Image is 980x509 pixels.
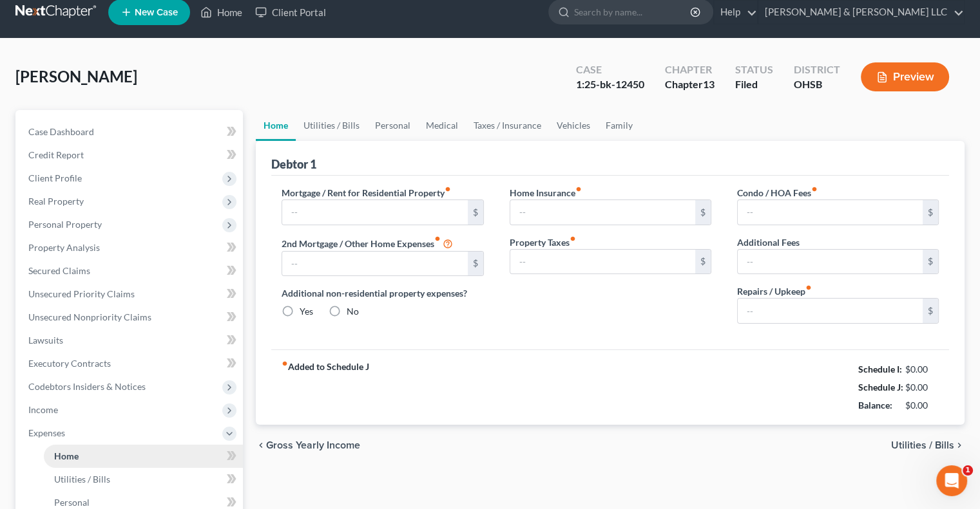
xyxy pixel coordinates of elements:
[28,288,135,299] span: Unsecured Priority Claims
[794,77,840,92] div: OHSB
[923,250,938,274] div: $
[737,236,800,249] label: Additional Fees
[28,335,63,346] span: Lawsuits
[758,1,964,24] a: [PERSON_NAME] & [PERSON_NAME] LLC
[28,311,151,322] span: Unsecured Nonpriority Claims
[738,200,923,225] input: --
[271,156,316,172] div: Debtor 1
[28,404,58,415] span: Income
[891,440,965,450] button: Utilities / Bills chevron_right
[549,110,598,141] a: Vehicles
[695,200,711,225] div: $
[282,360,369,414] strong: Added to Schedule J
[737,284,812,298] label: Repairs / Upkeep
[858,400,892,411] strong: Balance:
[418,110,466,141] a: Medical
[665,62,715,77] div: Chapter
[296,110,367,141] a: Utilities / Bills
[28,196,84,207] span: Real Property
[445,186,451,192] i: fiber_manual_record
[510,236,576,249] label: Property Taxes
[954,440,965,450] i: chevron_right
[282,236,453,251] label: 2nd Mortgage / Other Home Expenses
[54,474,110,485] span: Utilities / Bills
[18,120,243,143] a: Case Dashboard
[18,143,243,167] a: Credit Report
[665,77,715,92] div: Chapter
[598,110,640,141] a: Family
[923,299,938,323] div: $
[891,440,954,450] span: Utilities / Bills
[936,465,967,496] iframe: Intercom live chat
[282,200,467,225] input: --
[963,465,973,476] span: 1
[194,1,249,24] a: Home
[858,382,903,393] strong: Schedule J:
[510,186,582,199] label: Home Insurance
[738,250,923,274] input: --
[282,186,451,199] label: Mortgage / Rent for Residential Property
[576,62,644,77] div: Case
[256,440,266,450] i: chevron_left
[54,497,90,508] span: Personal
[576,77,644,92] div: 1:25-bk-12450
[282,286,483,300] label: Additional non-residential property expenses?
[18,352,243,375] a: Executory Contracts
[28,126,94,137] span: Case Dashboard
[811,186,818,192] i: fiber_manual_record
[28,358,111,369] span: Executory Contracts
[510,250,695,274] input: --
[714,1,757,24] a: Help
[15,67,137,86] span: [PERSON_NAME]
[28,242,100,253] span: Property Analysis
[905,381,939,394] div: $0.00
[135,8,178,17] span: New Case
[510,200,695,225] input: --
[300,305,313,318] label: Yes
[905,363,939,376] div: $0.00
[434,236,441,242] i: fiber_manual_record
[367,110,418,141] a: Personal
[256,110,296,141] a: Home
[858,364,902,375] strong: Schedule I:
[468,200,483,225] div: $
[735,62,773,77] div: Status
[861,62,949,91] button: Preview
[282,252,467,276] input: --
[468,252,483,276] div: $
[54,450,79,461] span: Home
[44,468,243,491] a: Utilities / Bills
[266,440,360,450] span: Gross Yearly Income
[575,186,582,192] i: fiber_manual_record
[18,306,243,329] a: Unsecured Nonpriority Claims
[28,265,90,276] span: Secured Claims
[44,445,243,468] a: Home
[28,219,102,230] span: Personal Property
[735,77,773,92] div: Filed
[18,236,243,259] a: Property Analysis
[28,149,84,160] span: Credit Report
[737,186,818,199] label: Condo / HOA Fees
[28,427,65,438] span: Expenses
[805,284,812,291] i: fiber_manual_record
[282,360,288,367] i: fiber_manual_record
[347,305,359,318] label: No
[28,172,82,183] span: Client Profile
[923,200,938,225] div: $
[905,399,939,412] div: $0.00
[256,440,360,450] button: chevron_left Gross Yearly Income
[249,1,332,24] a: Client Portal
[570,236,576,242] i: fiber_manual_record
[18,329,243,352] a: Lawsuits
[695,250,711,274] div: $
[794,62,840,77] div: District
[18,282,243,306] a: Unsecured Priority Claims
[466,110,549,141] a: Taxes / Insurance
[18,259,243,282] a: Secured Claims
[28,381,146,392] span: Codebtors Insiders & Notices
[703,78,715,90] span: 13
[738,299,923,323] input: --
